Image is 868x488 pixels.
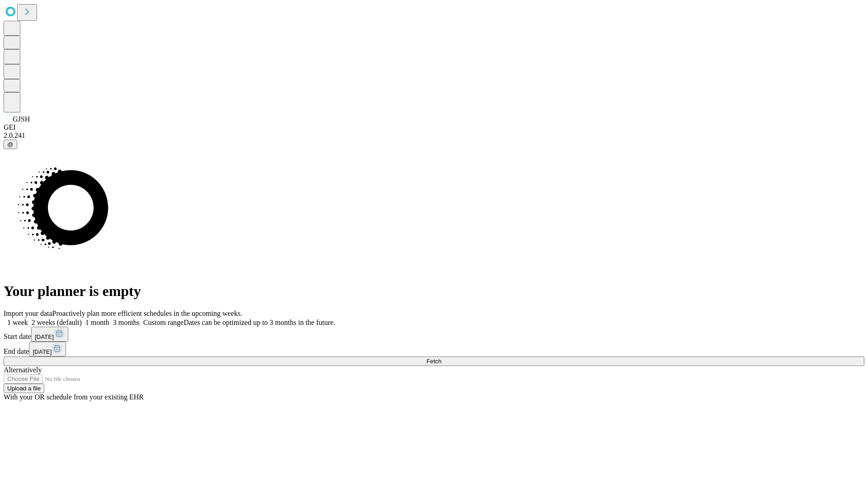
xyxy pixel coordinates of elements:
span: Custom range [143,319,184,326]
button: [DATE] [31,327,68,342]
button: Fetch [4,357,864,366]
span: With your OR schedule from your existing EHR [4,393,144,401]
span: 1 month [85,319,109,326]
div: GEI [4,123,864,131]
span: GJSH [13,115,30,123]
span: 3 months [113,319,140,326]
span: Import your data [4,310,52,317]
span: Proactively plan more efficient schedules in the upcoming weeks. [52,310,242,317]
span: 2 weeks (default) [32,319,82,326]
span: @ [7,141,14,148]
button: [DATE] [29,342,66,357]
span: Alternatively [4,366,42,374]
span: Dates can be optimized up to 3 months in the future. [184,319,335,326]
button: @ [4,140,17,149]
span: [DATE] [35,333,54,340]
div: End date [4,342,864,357]
div: 2.0.241 [4,131,864,140]
span: [DATE] [33,348,52,355]
span: Fetch [426,358,441,365]
h1: Your planner is empty [4,283,864,300]
button: Upload a file [4,384,44,393]
span: 1 week [7,319,28,326]
div: Start date [4,327,864,342]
